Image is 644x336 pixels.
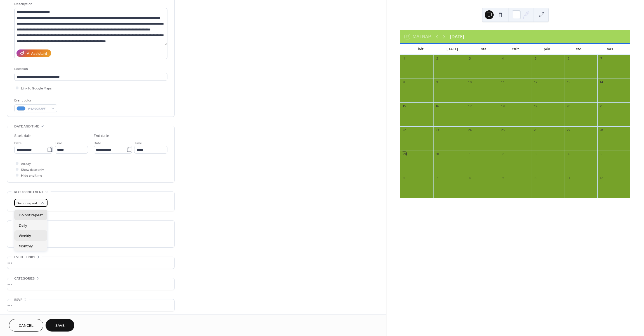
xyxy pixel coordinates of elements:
[134,140,142,146] span: Time
[566,176,570,180] div: 11
[468,80,472,84] div: 10
[402,152,406,156] div: 29
[435,104,439,108] div: 16
[531,44,563,55] div: pén
[21,161,31,167] span: All day
[468,152,472,156] div: 1
[435,152,439,156] div: 30
[533,152,538,156] div: 3
[599,104,603,108] div: 21
[468,176,472,180] div: 8
[19,223,27,229] span: Daily
[14,254,35,260] span: Event links
[533,104,538,108] div: 19
[14,133,32,139] div: Start date
[468,44,499,55] div: sze
[501,80,505,84] div: 11
[402,80,406,84] div: 8
[435,176,439,180] div: 7
[468,56,472,61] div: 3
[16,49,51,57] button: AI Assistant
[435,80,439,84] div: 9
[16,200,37,207] span: Do not repeat
[566,80,570,84] div: 13
[402,104,406,108] div: 15
[21,86,52,91] span: Link to Google Maps
[501,152,505,156] div: 2
[28,106,48,112] span: #4A90E2FF
[14,1,166,7] div: Description
[14,124,39,129] span: Date and time
[599,128,603,132] div: 28
[46,319,74,332] button: Save
[435,56,439,61] div: 2
[566,104,570,108] div: 20
[402,176,406,180] div: 6
[499,44,531,55] div: csüt
[14,297,22,303] span: RSVP
[450,33,464,40] div: [DATE]
[19,212,43,218] span: Do not repeat
[21,173,42,179] span: Hide end time
[402,128,406,132] div: 22
[14,189,44,195] span: Recurring event
[27,51,47,57] div: AI Assistant
[21,167,44,173] span: Show date only
[55,140,63,146] span: Time
[14,98,56,103] div: Event color
[435,128,439,132] div: 23
[55,323,65,329] span: Save
[19,243,33,249] span: Monthly
[566,128,570,132] div: 27
[14,276,35,281] span: Categories
[7,278,174,290] div: •••
[599,152,603,156] div: 5
[19,233,31,239] span: Weekly
[501,176,505,180] div: 9
[533,56,538,61] div: 5
[468,104,472,108] div: 17
[566,56,570,61] div: 6
[563,44,594,55] div: szo
[402,56,406,61] div: 1
[468,128,472,132] div: 24
[19,323,34,329] span: Cancel
[94,133,109,139] div: End date
[533,176,538,180] div: 10
[94,140,101,146] span: Date
[533,128,538,132] div: 26
[14,66,166,72] div: Location
[501,104,505,108] div: 18
[533,80,538,84] div: 12
[9,319,43,332] button: Cancel
[594,44,626,55] div: vas
[501,128,505,132] div: 25
[436,44,468,55] div: [DATE]
[599,176,603,180] div: 12
[501,56,505,61] div: 4
[599,56,603,61] div: 7
[599,80,603,84] div: 14
[566,152,570,156] div: 4
[7,299,174,311] div: •••
[7,257,174,269] div: •••
[405,44,436,55] div: hét
[14,140,22,146] span: Date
